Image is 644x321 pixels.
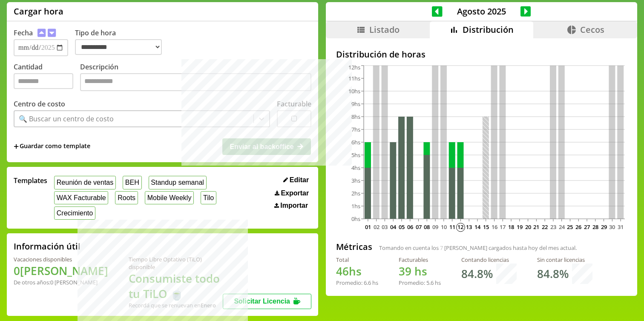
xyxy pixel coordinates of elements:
h1: 84.8 % [461,266,493,281]
h2: Métricas [336,241,372,252]
button: BEH [123,176,142,189]
tspan: 11hs [348,75,360,82]
div: 🔍 Buscar un centro de costo [19,114,114,123]
label: Centro de costo [14,99,65,109]
button: Mobile Weekly [145,191,194,204]
span: + [14,142,19,151]
text: 12 [457,223,463,231]
text: 27 [584,223,590,231]
span: Templates [14,176,47,185]
label: Descripción [80,62,311,93]
tspan: 6hs [351,138,360,146]
text: 25 [567,223,573,231]
h1: 0 [PERSON_NAME] [14,263,108,278]
span: Solicitar Licencia [234,298,290,305]
label: Fecha [14,28,33,37]
div: Total [336,256,378,264]
text: 03 [382,223,388,231]
tspan: 1hs [351,202,360,210]
h1: hs [336,264,378,279]
button: Crecimiento [54,206,95,220]
span: Editar [290,176,309,184]
button: Standup semanal [149,176,207,189]
text: 22 [542,223,548,231]
span: Cecos [580,24,604,35]
text: 07 [415,223,421,231]
h1: Consumiste todo tu TiLO 🍵 [129,271,223,301]
span: 5.6 [426,279,434,287]
span: Agosto 2025 [443,6,520,17]
button: Roots [115,191,138,204]
h1: Cargar hora [14,6,63,17]
text: 14 [474,223,481,231]
text: 29 [601,223,607,231]
label: Tipo de hora [75,28,169,56]
div: Facturables [399,256,441,264]
text: 20 [525,223,531,231]
tspan: 12hs [348,63,360,71]
span: Exportar [281,189,309,197]
text: 31 [618,223,624,231]
text: 13 [466,223,472,231]
text: 17 [500,223,506,231]
text: 19 [517,223,523,231]
div: Promedio: hs [336,279,378,287]
text: 26 [575,223,581,231]
text: 08 [424,223,430,231]
tspan: 10hs [348,87,360,95]
span: Tomando en cuenta los [PERSON_NAME] cargados hasta hoy del mes actual. [379,244,577,252]
span: Listado [369,24,400,35]
span: 39 [399,264,411,279]
div: Tiempo Libre Optativo (TiLO) disponible [129,255,223,271]
text: 18 [508,223,514,231]
tspan: 2hs [351,189,360,197]
div: Recordá que se renuevan en [129,301,223,309]
button: Solicitar Licencia [223,294,311,309]
label: Facturable [277,99,311,109]
div: Vacaciones disponibles [14,255,108,263]
input: Cantidad [14,73,73,89]
button: Exportar [272,189,311,198]
text: 05 [399,223,405,231]
tspan: 8hs [351,113,360,120]
tspan: 3hs [351,177,360,184]
div: Sin contar licencias [537,256,592,264]
text: 02 [373,223,379,231]
textarea: Descripción [80,73,311,91]
text: 28 [592,223,598,231]
tspan: 4hs [351,164,360,172]
button: Editar [281,176,311,184]
text: 06 [407,223,413,231]
text: 10 [441,223,447,231]
text: 24 [558,223,565,231]
text: 04 [390,223,397,231]
text: 30 [609,223,615,231]
button: WAX Facturable [54,191,108,204]
select: Tipo de hora [75,39,162,55]
b: Enero [201,301,216,309]
text: 11 [449,223,455,231]
h1: 84.8 % [537,266,569,281]
span: Distribución [463,24,514,35]
div: Contando licencias [461,256,517,264]
div: Promedio: hs [399,279,441,287]
label: Cantidad [14,62,80,93]
span: +Guardar como template [14,142,90,151]
h1: hs [399,264,441,279]
h2: Información útil [14,241,80,252]
span: Importar [280,202,308,209]
span: 7 [440,244,443,252]
text: 21 [533,223,539,231]
text: 09 [432,223,438,231]
tspan: 9hs [351,100,360,108]
text: 16 [491,223,497,231]
text: 01 [365,223,371,231]
button: Reunión de ventas [54,176,116,189]
text: 23 [550,223,556,231]
div: De otros años: 0 [PERSON_NAME] [14,278,108,286]
span: 6.6 [364,279,371,287]
span: 46 [336,264,349,279]
tspan: 5hs [351,151,360,159]
tspan: 0hs [351,215,360,223]
h2: Distribución de horas [336,49,627,60]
